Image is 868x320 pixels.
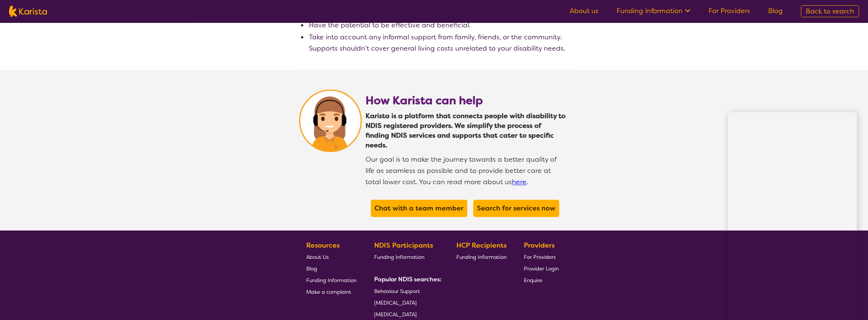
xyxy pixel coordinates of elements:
[306,285,357,297] a: Make a complaint
[374,240,433,249] b: NDIS Participants
[456,240,506,249] b: HCP Recipients
[768,6,783,15] a: Blog
[308,20,569,31] li: Have the potential to be effective and beneficial.
[374,251,439,262] a: Funding Information
[806,7,854,16] span: Back to search
[524,265,559,272] span: Provider Login
[512,177,527,186] a: here
[374,285,439,296] a: Behaviour Support
[456,253,506,260] span: Funding Information
[801,5,859,17] a: Back to search
[374,275,442,283] b: Popular NDIS searches:
[524,274,559,285] a: Enquire
[308,32,569,54] li: Take into account any informal support from family, friends, or the community. Supports shouldn’t...
[299,89,362,152] img: Karista is a platform that connects people with disability to NDIS registered providers
[456,251,506,262] a: Funding Information
[374,299,417,306] span: [MEDICAL_DATA]
[306,265,317,272] span: Blog
[477,204,555,213] b: Search for services now
[306,262,357,274] a: Blog
[570,6,599,15] a: About us
[306,288,351,295] span: Make a complaint
[374,287,420,294] span: Behaviour Support
[524,262,559,274] a: Provider Login
[374,311,417,317] span: [MEDICAL_DATA]
[306,240,340,249] b: Resources
[366,93,483,108] b: How Karista can help
[617,6,690,15] a: Funding Information
[475,201,557,215] a: Search for services now
[306,274,357,285] a: Funding Information
[524,253,556,260] span: For Providers
[306,251,357,262] a: About Us
[524,276,542,283] span: Enquire
[375,204,463,213] b: Chat with a team member
[366,111,566,150] span: Karista is a platform that connects people with disability to NDIS registered providers. We simpl...
[524,251,559,262] a: For Providers
[306,276,357,283] span: Funding Information
[9,6,47,17] img: Karista logo
[374,253,424,260] span: Funding Information
[374,308,439,320] a: [MEDICAL_DATA]
[524,240,555,249] b: Providers
[728,112,857,320] iframe: Chat Window
[366,150,566,188] p: Our goal is to make the journey towards a better quality of life as seamless as possible and to p...
[709,6,750,15] a: For Providers
[374,296,439,308] a: [MEDICAL_DATA]
[306,253,329,260] span: About Us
